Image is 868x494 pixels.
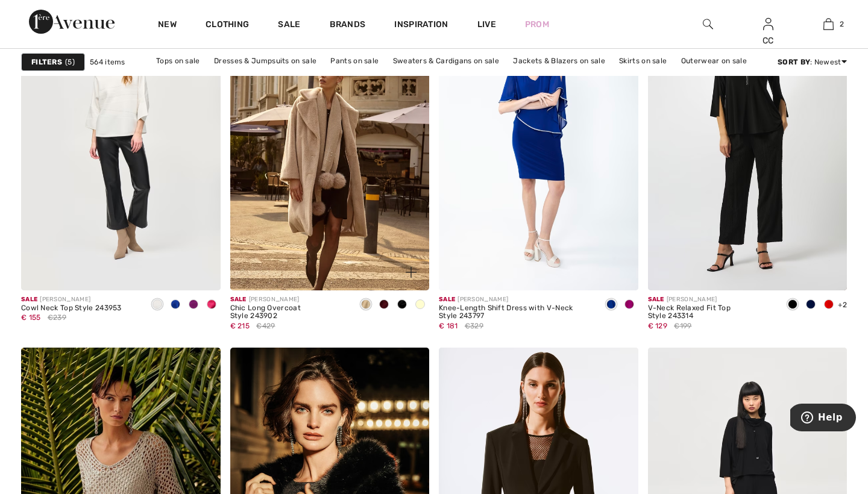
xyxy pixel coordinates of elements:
div: [PERSON_NAME] [21,295,122,304]
div: Almond [357,295,375,315]
div: Knee-Length Shift Dress with V-Neck Style 243797 [439,304,593,321]
div: Cream [411,295,429,315]
div: V-Neck Relaxed Fit Top Style 243314 [648,304,775,321]
span: Sale [648,296,664,303]
a: 2 [799,17,858,31]
span: 564 items [90,57,125,67]
span: 2 [840,19,844,30]
a: Dresses & Jumpsuits on sale [208,53,322,69]
div: Royal Sapphire 163 [166,295,184,315]
div: Merlot [375,295,393,315]
a: Skirts on sale [613,53,673,69]
img: My Bag [823,17,834,31]
img: search the website [703,17,713,31]
strong: Filters [31,57,62,67]
a: Outerwear on sale [675,53,753,69]
a: Prom [525,18,549,31]
span: Sale [439,296,455,303]
a: Sweaters & Cardigans on sale [387,53,505,69]
div: Black [393,295,411,315]
span: € 155 [21,313,41,322]
div: CC [738,34,797,47]
span: 5 [65,57,75,67]
span: €239 [48,312,66,323]
span: €429 [256,320,275,331]
div: Royal Sapphire 163 [602,295,620,315]
a: Clothing [206,19,249,32]
div: Chic Long Overcoat Style 243902 [230,304,348,321]
span: € 215 [230,322,250,330]
div: [PERSON_NAME] [230,295,348,304]
div: Cowl Neck Top Style 243953 [21,304,122,313]
div: Black [784,295,802,315]
span: € 129 [648,322,668,330]
a: Brands [330,19,366,32]
div: Midnight Blue [802,295,820,315]
div: [PERSON_NAME] [439,295,593,304]
img: 1ère Avenue [29,10,115,34]
div: : Newest [778,57,847,67]
a: Jackets & Blazers on sale [507,53,611,69]
div: Geranium [203,295,221,315]
div: Vanilla 30 [148,295,166,315]
img: My Info [763,17,773,31]
a: New [158,19,177,32]
span: +2 [838,301,847,309]
span: Sale [230,296,247,303]
div: Empress [184,295,203,315]
span: €329 [465,320,483,331]
span: €199 [674,320,691,331]
span: Inspiration [394,19,448,32]
a: Sign In [763,18,773,30]
a: Sale [278,19,300,32]
iframe: Opens a widget where you can find more information [790,404,856,434]
div: [PERSON_NAME] [648,295,775,304]
a: Pants on sale [324,53,385,69]
a: Tops on sale [150,53,206,69]
a: Live [477,18,496,31]
strong: Sort By [778,58,810,66]
div: Lipstick Red 173 [820,295,838,315]
div: Empress [620,295,638,315]
img: plus_v2.svg [406,267,417,278]
span: Sale [21,296,37,303]
span: € 181 [439,322,458,330]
